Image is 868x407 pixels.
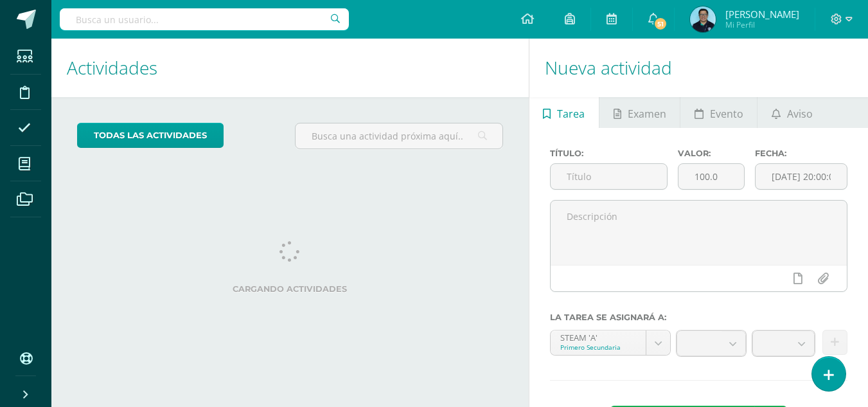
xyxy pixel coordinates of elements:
span: Aviso [787,98,813,129]
label: Valor: [678,149,745,158]
input: Puntos máximos [678,164,744,189]
input: Busca una actividad próxima aquí... [296,123,502,149]
div: Primero Secundaria [560,343,636,352]
span: Mi Perfil [725,19,799,30]
input: Fecha de entrega [756,164,847,189]
span: Examen [628,98,666,129]
span: Evento [710,98,743,129]
label: Cargando actividades [77,284,503,294]
a: Aviso [757,97,826,128]
span: 51 [653,17,668,31]
img: 184c7fb42b6969cef0dbd54cdc089abb.png [690,6,716,32]
span: Tarea [557,98,585,129]
input: Busca un usuario... [60,8,349,30]
h1: Actividades [67,39,513,97]
div: STEAM 'A' [560,330,636,343]
label: Fecha: [755,149,847,158]
span: [PERSON_NAME] [725,8,799,21]
a: Tarea [529,97,599,128]
a: STEAM 'A'Primero Secundaria [551,330,670,355]
a: Evento [680,97,757,128]
input: Título [551,164,668,189]
label: Título: [550,149,668,158]
h1: Nueva actividad [545,39,853,97]
label: La tarea se asignará a: [550,312,847,322]
a: Examen [599,97,680,128]
a: todas las Actividades [77,123,224,148]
